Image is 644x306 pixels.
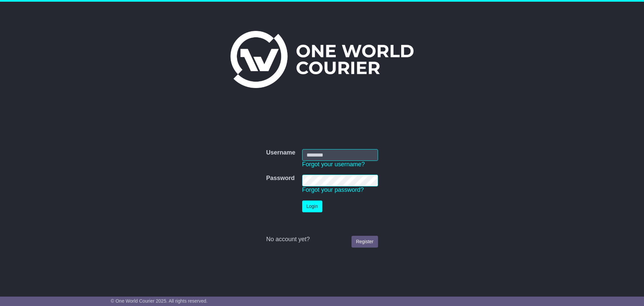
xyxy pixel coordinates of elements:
div: No account yet? [266,236,378,243]
img: One World [230,31,414,88]
span: © One World Courier 2025. All rights reserved. [111,298,208,304]
a: Register [352,236,378,248]
label: Username [266,149,295,157]
a: Forgot your username? [302,161,365,168]
button: Login [302,201,322,212]
label: Password [266,175,294,182]
a: Forgot your password? [302,186,364,193]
